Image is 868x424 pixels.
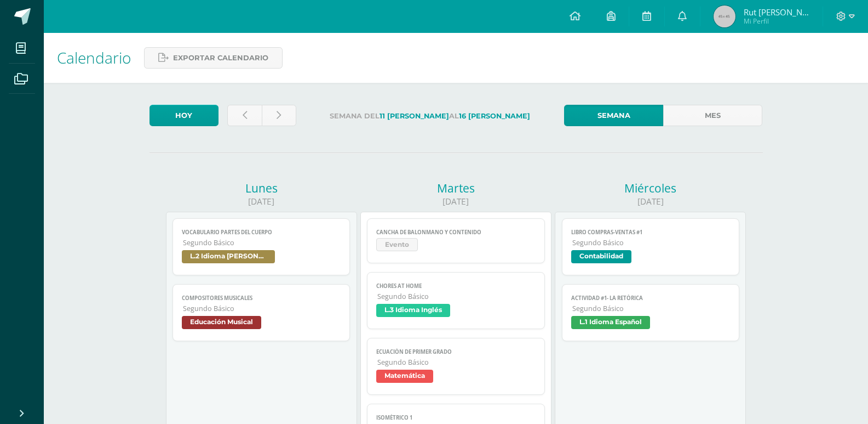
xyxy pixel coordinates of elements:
[555,196,746,207] div: [DATE]
[562,218,740,275] a: Libro Compras-Ventas #1Segundo BásicoContabilidad
[571,295,731,302] span: Actividad #1- La Retórica
[305,105,555,127] label: Semana del al
[367,272,545,329] a: Chores at homeSegundo BásicoL.3 Idioma Inglés
[367,338,545,395] a: Ecuación de primer gradoSegundo BásicoMatemática
[376,282,536,290] span: Chores at home
[572,238,731,247] span: Segundo Básico
[377,358,536,367] span: Segundo Básico
[360,180,551,196] div: Martes
[182,295,341,302] span: Compositores musicales
[377,292,536,301] span: Segundo Básico
[182,316,261,329] span: Educación Musical
[555,180,746,196] div: Miércoles
[376,348,536,355] span: Ecuación de primer grado
[57,47,131,68] span: Calendario
[166,180,357,196] div: Lunes
[663,105,762,126] a: Mes
[360,196,551,207] div: [DATE]
[150,105,219,126] a: Hoy
[376,414,536,421] span: Isométrico 1
[380,112,449,120] strong: 11 [PERSON_NAME]
[744,16,809,26] span: Mi Perfil
[571,229,731,236] span: Libro Compras-Ventas #1
[572,304,731,313] span: Segundo Básico
[144,47,283,69] a: Exportar calendario
[182,229,341,236] span: Vocabulario Partes del cuerpo
[744,7,809,18] span: Rut [PERSON_NAME]
[173,284,350,341] a: Compositores musicalesSegundo BásicoEducación Musical
[376,238,418,251] span: Evento
[459,112,530,120] strong: 16 [PERSON_NAME]
[571,250,631,263] span: Contabilidad
[714,5,735,27] img: 45x45
[173,218,350,275] a: Vocabulario Partes del cuerpoSegundo BásicoL.2 Idioma [PERSON_NAME]
[183,238,341,247] span: Segundo Básico
[183,304,341,313] span: Segundo Básico
[173,48,268,68] span: Exportar calendario
[571,316,650,329] span: L.1 Idioma Español
[562,284,740,341] a: Actividad #1- La RetóricaSegundo BásicoL.1 Idioma Español
[376,229,536,236] span: Cancha de Balonmano y Contenido
[376,304,450,317] span: L.3 Idioma Inglés
[376,370,433,383] span: Matemática
[182,250,275,263] span: L.2 Idioma [PERSON_NAME]
[367,218,545,263] a: Cancha de Balonmano y ContenidoEvento
[166,196,357,207] div: [DATE]
[564,105,663,126] a: Semana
